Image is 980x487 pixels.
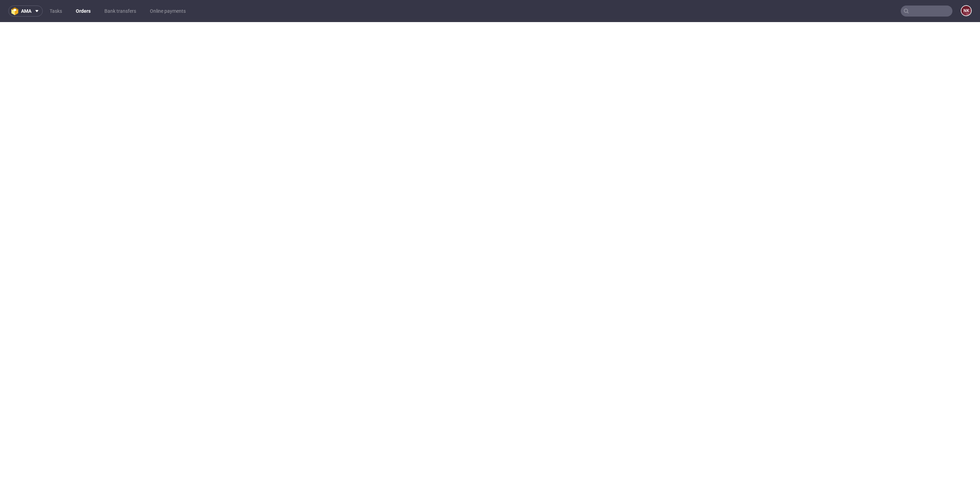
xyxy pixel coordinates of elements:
button: ama [8,6,43,17]
a: Tasks [45,6,66,17]
a: Orders [72,6,95,17]
span: ama [21,9,31,13]
figcaption: NK [961,6,971,16]
a: Online payments [146,6,190,17]
a: Bank transfers [100,6,140,17]
img: logo [11,7,21,15]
